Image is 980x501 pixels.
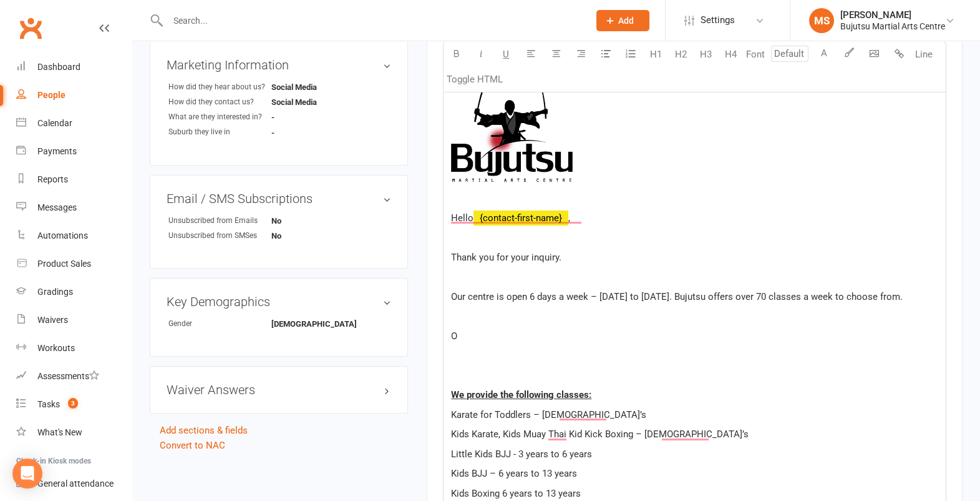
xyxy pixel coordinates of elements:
[16,194,132,222] a: Messages
[568,212,570,224] span: ,
[68,398,78,409] span: 3
[451,449,592,460] span: Little Kids BJJ - 3 years to 6 years
[12,459,42,489] div: Open Intercom Messenger
[167,383,391,397] h3: Waiver Answers
[451,389,591,400] span: We provide the following classes:
[37,343,75,353] div: Workouts
[16,222,132,250] a: Automations
[16,166,132,194] a: Reports
[743,42,768,67] button: Font
[493,42,518,67] button: U
[16,334,132,362] a: Workouts
[16,390,132,419] a: Tasks 3
[168,215,271,227] div: Unsubscribed from Emails
[15,12,46,44] a: Clubworx
[693,42,718,67] button: H3
[451,468,577,479] span: Kids BJJ – 6 years to 13 years
[451,429,749,440] span: Kids Karate, Kids Muay Thai Kid Kick Boxing – [DEMOGRAPHIC_DATA]’s
[16,109,132,137] a: Calendar
[271,319,357,329] strong: [DEMOGRAPHIC_DATA]
[16,250,132,278] a: Product Sales
[809,8,834,33] div: MS
[451,252,561,263] span: Thank you for your inquiry.
[451,409,646,420] span: Karate for Toddlers – [DEMOGRAPHIC_DATA]’s
[37,231,88,241] div: Automations
[271,97,343,107] strong: Social Media
[168,111,271,123] div: What are they interested in?
[168,81,271,93] div: How did they hear about us?
[37,399,60,409] div: Tasks
[911,42,936,67] button: Line
[168,318,271,330] div: Gender
[503,49,509,60] span: U
[160,440,225,451] a: Convert to NAC
[37,287,73,297] div: Gradings
[16,278,132,306] a: Gradings
[37,174,68,184] div: Reports
[37,202,77,212] div: Messages
[37,479,114,489] div: General attendance
[16,137,132,166] a: Payments
[37,315,68,325] div: Waivers
[168,126,271,138] div: Suburb they live in
[16,362,132,390] a: Assessments
[37,371,99,381] div: Assessments
[16,419,132,447] a: What's New
[37,62,80,72] div: Dashboard
[16,53,132,81] a: Dashboard
[37,259,91,269] div: Product Sales
[451,291,903,302] span: Our centre is open 6 days a week – [DATE] to [DATE]. Bujutsu offers over 70 classes a week to cho...
[271,231,343,241] strong: No
[840,9,945,21] div: [PERSON_NAME]
[271,112,343,122] strong: -
[16,81,132,109] a: People
[37,118,72,128] div: Calendar
[16,470,132,498] a: General attendance kiosk mode
[16,306,132,334] a: Waivers
[37,427,82,437] div: What's New
[451,330,457,342] span: O
[37,90,65,100] div: People
[164,12,580,29] input: Search...
[271,82,343,92] strong: Social Media
[451,488,581,499] span: Kids Boxing 6 years to 13 years
[271,128,343,137] strong: -
[451,212,473,224] span: Hello
[168,96,271,108] div: How did they contact us?
[271,216,343,226] strong: No
[618,16,634,26] span: Add
[168,230,271,242] div: Unsubscribed from SMSes
[812,42,837,67] button: A
[701,6,735,34] span: Settings
[167,58,391,72] h3: Marketing Information
[596,10,649,31] button: Add
[167,192,391,206] h3: Email / SMS Subscriptions
[840,21,945,32] div: Bujutsu Martial Arts Centre
[37,146,77,156] div: Payments
[668,42,693,67] button: H2
[718,42,743,67] button: H4
[771,46,808,62] input: Default
[160,425,248,436] a: Add sections & fields
[444,67,506,92] button: Toggle HTML
[167,295,391,309] h3: Key Demographics
[643,42,668,67] button: H1
[451,74,573,182] img: 2035d717-7c62-463b-a115-6a901fd5f771.jpg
